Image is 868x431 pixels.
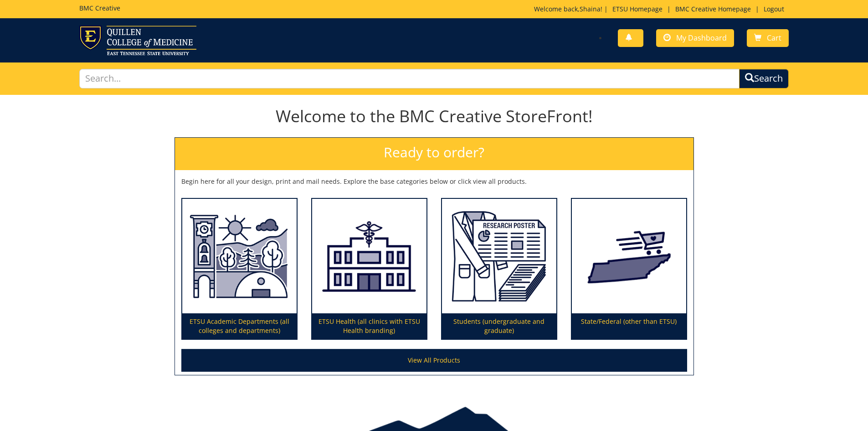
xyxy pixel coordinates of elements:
h5: BMC Creative [79,5,120,11]
img: State/Federal (other than ETSU) [572,199,686,314]
a: Cart [747,29,789,47]
p: Welcome back, ! | | | [534,5,789,14]
a: Logout [759,5,789,13]
a: ETSU Academic Departments (all colleges and departments) [182,199,297,339]
img: Students (undergraduate and graduate) [442,199,556,314]
h2: Ready to order? [175,138,693,170]
span: My Dashboard [676,33,727,43]
a: My Dashboard [656,29,734,47]
input: Search... [79,69,740,88]
a: ETSU Homepage [608,5,667,13]
p: State/Federal (other than ETSU) [572,313,686,339]
p: Begin here for all your design, print and mail needs. Explore the base categories below or click ... [181,177,687,186]
a: BMC Creative Homepage [671,5,755,13]
img: ETSU logo [79,26,196,55]
a: Shaina [580,5,601,13]
p: ETSU Academic Departments (all colleges and departments) [182,313,297,339]
a: View All Products [181,349,687,372]
img: ETSU Academic Departments (all colleges and departments) [182,199,297,314]
a: State/Federal (other than ETSU) [572,199,686,339]
button: Search [739,69,789,88]
p: Students (undergraduate and graduate) [442,313,556,339]
a: ETSU Health (all clinics with ETSU Health branding) [312,199,426,339]
a: Students (undergraduate and graduate) [442,199,556,339]
p: ETSU Health (all clinics with ETSU Health branding) [312,313,426,339]
img: ETSU Health (all clinics with ETSU Health branding) [312,199,426,314]
h1: Welcome to the BMC Creative StoreFront! [175,107,694,125]
span: Cart [767,33,781,43]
